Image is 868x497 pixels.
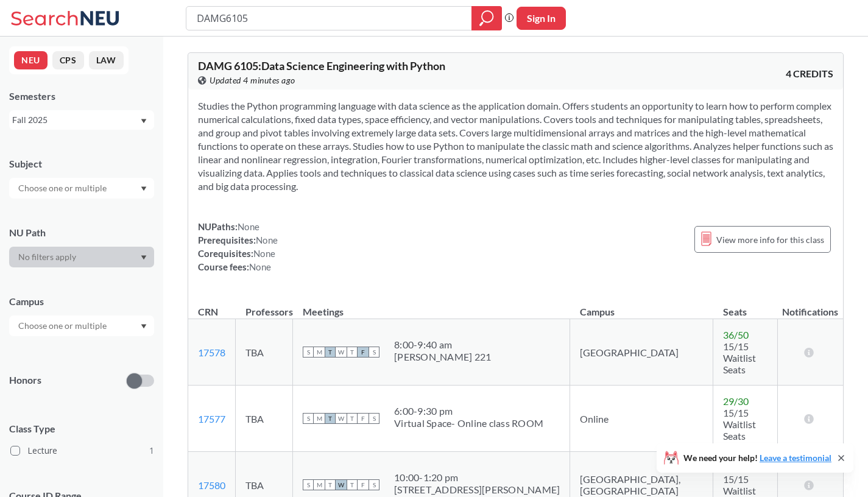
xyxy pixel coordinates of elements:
[236,319,293,386] td: TBA
[256,234,278,245] span: None
[196,8,463,29] input: Class, professor, course number, "phrase"
[9,157,154,171] div: Subject
[314,413,325,424] span: M
[9,178,154,199] div: Dropdown arrow
[303,413,314,424] span: S
[253,248,275,259] span: None
[683,454,831,462] span: We need your help!
[9,90,154,103] div: Semesters
[141,255,147,260] svg: Dropdown arrow
[52,51,84,69] button: CPS
[9,226,154,239] div: NU Path
[198,347,225,358] a: 17578
[236,293,293,319] th: Professors
[314,347,325,358] span: M
[394,339,491,351] div: 8:00 - 9:40 am
[570,319,713,386] td: [GEOGRAPHIC_DATA]
[10,443,154,459] label: Lecture
[9,373,41,387] p: Honors
[236,386,293,452] td: TBA
[394,484,560,496] div: [STREET_ADDRESS][PERSON_NAME]
[336,479,347,490] span: W
[149,444,154,457] span: 1
[14,51,48,69] button: NEU
[336,347,347,358] span: W
[358,413,369,424] span: F
[198,413,225,425] a: 17577
[9,422,154,435] span: Class Type
[9,110,154,130] div: Fall 2025Dropdown arrow
[394,471,560,484] div: 10:00 - 1:20 pm
[479,10,494,27] svg: magnifying glass
[9,295,154,308] div: Campus
[517,7,566,30] button: Sign In
[9,315,154,336] div: Dropdown arrow
[347,479,358,490] span: T
[394,351,491,363] div: [PERSON_NAME] 221
[347,413,358,424] span: T
[394,405,543,417] div: 6:00 - 9:30 pm
[358,479,369,490] span: F
[9,247,154,267] div: Dropdown arrow
[570,293,713,319] th: Campus
[141,186,147,191] svg: Dropdown arrow
[394,417,543,429] div: Virtual Space- Online class ROOM
[325,413,336,424] span: T
[238,221,259,232] span: None
[314,479,325,490] span: M
[716,232,824,247] span: View more info for this class
[303,347,314,358] span: S
[369,347,379,358] span: S
[12,319,115,333] input: Choose one or multiple
[303,479,314,490] span: S
[723,395,749,407] span: 29 / 30
[198,220,278,273] div: NUPaths: Prerequisites: Corequisites: Course fees:
[198,99,833,193] section: Studies the Python programming language with data science as the application domain. Offers stude...
[471,6,502,30] div: magnifying glass
[198,59,445,72] span: DAMG 6105 : Data Science Engineering with Python
[786,67,833,80] span: 4 CREDITS
[570,386,713,452] td: Online
[198,305,218,319] div: CRN
[336,413,347,424] span: W
[723,340,756,375] span: 15/15 Waitlist Seats
[198,479,225,491] a: 17580
[141,324,147,329] svg: Dropdown arrow
[12,113,139,127] div: Fall 2025
[778,293,844,319] th: Notifications
[325,479,336,490] span: T
[347,347,358,358] span: T
[723,329,749,340] span: 36 / 50
[760,453,831,463] a: Leave a testimonial
[369,479,379,490] span: S
[369,413,379,424] span: S
[358,347,369,358] span: F
[210,74,295,87] span: Updated 4 minutes ago
[89,51,124,69] button: LAW
[141,119,147,124] svg: Dropdown arrow
[723,407,756,442] span: 15/15 Waitlist Seats
[713,293,778,319] th: Seats
[293,293,570,319] th: Meetings
[325,347,336,358] span: T
[249,261,271,272] span: None
[12,181,115,196] input: Choose one or multiple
